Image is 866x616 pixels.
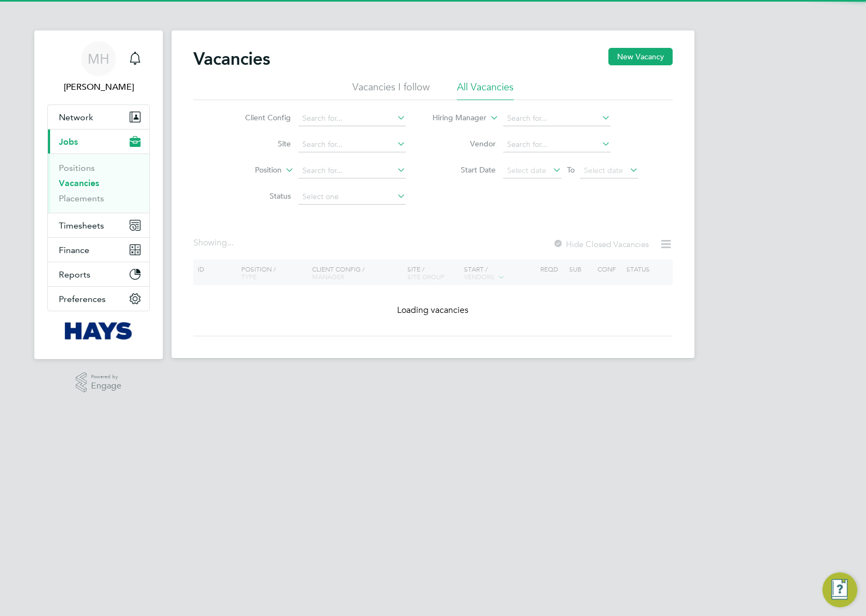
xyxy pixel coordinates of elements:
li: Vacancies I follow [352,81,430,100]
button: Jobs [48,130,149,153]
label: Vendor [433,139,496,149]
label: Hide Closed Vacancies [553,239,649,249]
span: Reports [59,269,90,280]
input: Search for... [298,137,406,152]
span: Engage [91,381,121,391]
span: Jobs [59,137,78,147]
a: Powered byEngage [76,372,122,393]
a: Go to home page [47,322,150,340]
input: Select one [298,189,406,205]
input: Search for... [298,111,406,126]
input: Search for... [503,137,611,152]
a: MH[PERSON_NAME] [47,41,150,94]
span: ... [227,237,234,248]
button: Finance [48,238,149,262]
button: Engage Resource Center [822,572,857,607]
img: hays-logo-retina.png [65,322,133,340]
span: Select date [507,165,546,175]
nav: Main navigation [34,30,163,359]
span: MH [88,52,109,66]
button: Network [48,105,149,129]
span: Finance [59,245,89,255]
div: Jobs [48,153,149,213]
a: Vacancies [59,178,99,188]
span: Timesheets [59,220,104,231]
span: Preferences [59,294,106,304]
label: Site [228,139,291,149]
span: Network [59,112,93,122]
label: Start Date [433,165,496,175]
input: Search for... [503,111,611,126]
button: Preferences [48,287,149,311]
button: New Vacancy [608,48,673,65]
button: Reports [48,262,149,286]
h2: Vacancies [193,48,270,70]
label: Hiring Manager [424,113,486,124]
span: To [564,163,578,177]
a: Positions [59,163,95,173]
button: Timesheets [48,213,149,237]
span: Select date [584,165,623,175]
span: Megan Hall [47,81,150,94]
div: Showing [193,237,236,249]
label: Client Config [228,113,291,122]
a: Placements [59,193,104,204]
label: Status [228,191,291,201]
li: All Vacancies [457,81,514,100]
span: Powered by [91,372,121,381]
input: Search for... [298,163,406,178]
label: Position [219,165,282,176]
